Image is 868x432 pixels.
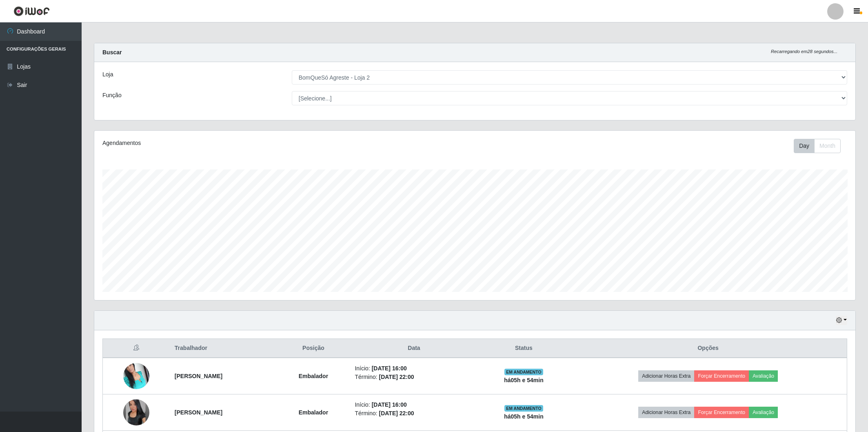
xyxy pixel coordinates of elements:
[694,407,749,418] button: Forçar Encerramento
[123,399,149,425] img: 1750472737511.jpeg
[814,139,841,153] button: Month
[355,401,473,409] li: Início:
[794,139,841,153] div: First group
[379,410,414,416] time: [DATE] 22:00
[379,374,414,380] time: [DATE] 22:00
[123,359,149,393] img: 1697796543878.jpeg
[102,70,113,79] label: Loja
[102,49,122,56] strong: Buscar
[102,91,122,100] label: Função
[749,370,778,382] button: Avaliação
[175,373,222,379] strong: [PERSON_NAME]
[13,6,50,16] img: CoreUI Logo
[504,369,543,375] span: EM ANDAMENTO
[504,377,544,383] strong: há 05 h e 54 min
[504,405,543,412] span: EM ANDAMENTO
[694,370,749,382] button: Forçar Encerramento
[794,139,847,153] div: Toolbar with button groups
[638,407,694,418] button: Adicionar Horas Extra
[372,401,407,408] time: [DATE] 16:00
[102,139,406,147] div: Agendamentos
[355,409,473,418] li: Término:
[175,409,222,416] strong: [PERSON_NAME]
[277,339,350,358] th: Posição
[504,413,544,420] strong: há 05 h e 54 min
[299,409,328,416] strong: Embalador
[794,139,815,153] button: Day
[299,373,328,379] strong: Embalador
[771,49,837,54] i: Recarregando em 28 segundos...
[478,339,570,358] th: Status
[372,365,407,372] time: [DATE] 16:00
[569,339,847,358] th: Opções
[355,364,473,373] li: Início:
[638,370,694,382] button: Adicionar Horas Extra
[350,339,478,358] th: Data
[355,373,473,381] li: Término:
[170,339,277,358] th: Trabalhador
[749,407,778,418] button: Avaliação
